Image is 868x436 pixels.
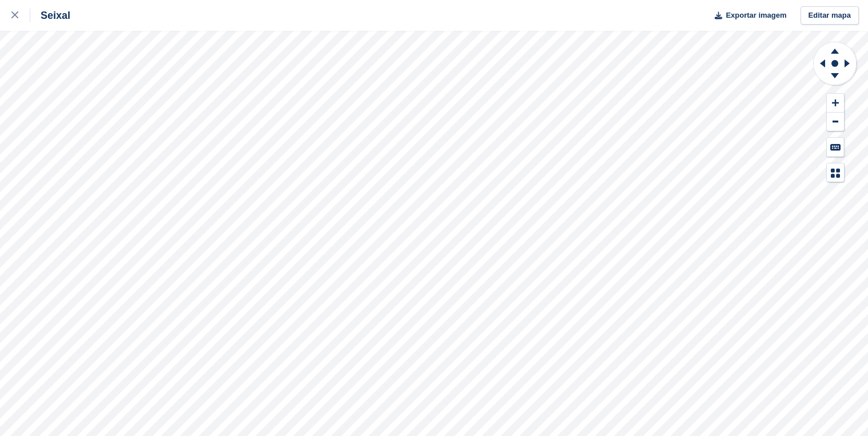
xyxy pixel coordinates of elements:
[708,6,786,25] button: Exportar imagem
[827,113,844,131] button: Zoom Out
[827,138,844,157] button: Keyboard Shortcuts
[827,94,844,113] button: Zoom In
[30,9,70,22] div: Seixal
[726,10,786,21] span: Exportar imagem
[827,163,844,182] button: Map Legend
[801,6,859,25] a: Editar mapa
